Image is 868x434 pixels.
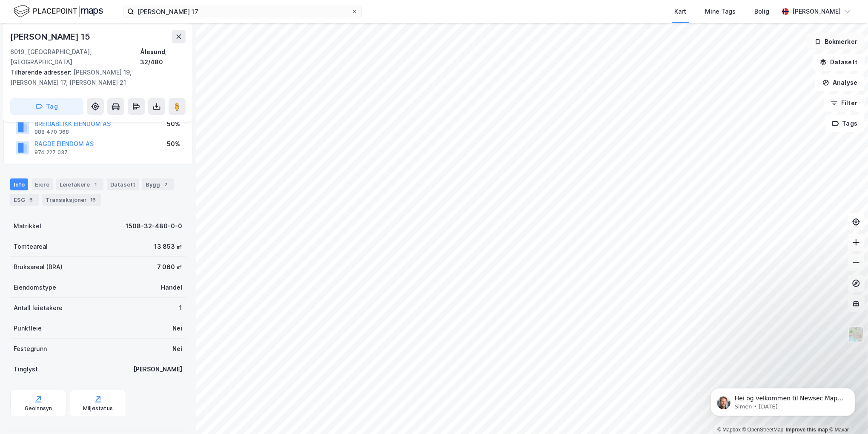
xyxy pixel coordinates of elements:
div: 13 853 ㎡ [154,241,182,252]
div: 6 [27,195,35,204]
iframe: Intercom notifications message [698,370,868,430]
span: Tilhørende adresser: [10,69,73,76]
div: Leietakere [56,178,103,190]
div: Kart [674,6,686,17]
div: 988 470 368 [34,129,69,135]
div: 1 [92,180,100,189]
a: Mapbox [717,427,741,433]
div: 974 227 037 [34,149,68,156]
div: Handel [161,282,182,293]
div: Eiere [32,178,53,190]
div: [PERSON_NAME] [792,6,841,17]
img: logo.f888ab2527a4732fd821a326f86c7f29.svg [14,4,103,19]
div: Transaksjoner [42,194,101,206]
div: 50% [167,139,180,149]
button: Tag [10,98,83,115]
div: Eiendomstype [14,282,56,293]
div: Ålesund, 32/480 [140,47,186,67]
div: Nei [172,323,182,333]
button: Bokmerker [807,33,865,50]
div: Bruksareal (BRA) [14,262,63,272]
a: Improve this map [786,427,828,433]
div: Miljøstatus [83,405,113,412]
div: Info [10,178,28,190]
div: [PERSON_NAME] 19, [PERSON_NAME] 17, [PERSON_NAME] 21 [10,67,179,88]
div: 50% [167,119,180,129]
div: 7 060 ㎡ [157,262,182,272]
div: Matrikkel [14,221,41,231]
input: Søk på adresse, matrikkel, gårdeiere, leietakere eller personer [134,5,351,18]
div: 1508-32-480-0-0 [126,221,182,231]
div: Bolig [754,6,769,17]
div: Tinglyst [14,364,38,374]
div: [PERSON_NAME] [133,364,182,374]
div: ESG [10,194,39,206]
div: 1 [179,303,182,313]
div: Tomteareal [14,241,48,252]
div: 6019, [GEOGRAPHIC_DATA], [GEOGRAPHIC_DATA] [10,47,140,67]
div: Punktleie [14,323,42,333]
div: Geoinnsyn [25,405,52,412]
div: [PERSON_NAME] 15 [10,30,92,43]
img: Z [848,326,864,342]
button: Filter [824,95,865,112]
div: Festegrunn [14,344,47,354]
div: 2 [162,180,170,189]
button: Tags [825,115,865,132]
div: Mine Tags [705,6,736,17]
div: Nei [172,344,182,354]
div: Antall leietakere [14,303,63,313]
div: Bygg [142,178,174,190]
div: Datasett [107,178,139,190]
button: Analyse [815,74,865,91]
button: Datasett [813,54,865,71]
a: OpenStreetMap [742,427,784,433]
div: 16 [89,195,97,204]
